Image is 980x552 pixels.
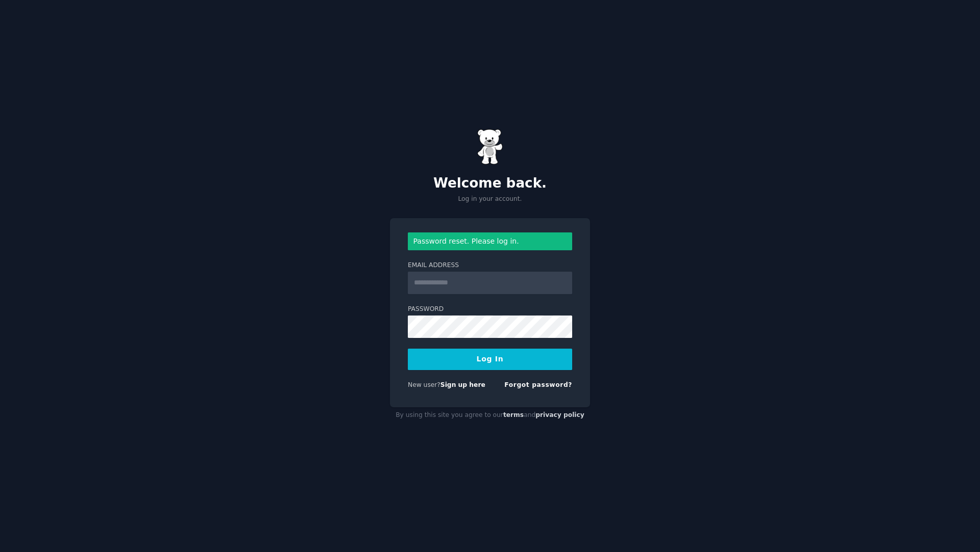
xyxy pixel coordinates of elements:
a: terms [503,411,524,418]
a: Forgot password? [504,381,572,388]
img: Gummy Bear [477,129,503,165]
a: privacy policy [535,411,584,418]
div: Password reset. Please log in. [408,232,572,250]
button: Log In [408,349,572,370]
div: By using this site you agree to our and [390,407,590,424]
a: Sign up here [440,381,485,388]
span: New user? [408,381,440,388]
p: Log in your account. [390,195,590,204]
h2: Welcome back. [390,175,590,192]
label: Email Address [408,261,572,270]
label: Password [408,305,572,314]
